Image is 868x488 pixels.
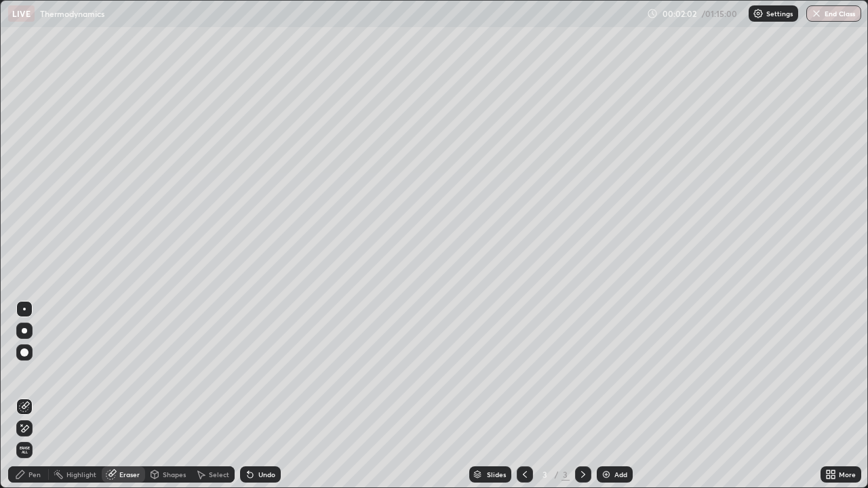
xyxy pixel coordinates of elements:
p: Thermodynamics [40,8,104,19]
div: Highlight [66,471,96,478]
div: / [555,470,559,479]
p: Settings [766,10,793,17]
div: Undo [258,471,275,478]
div: Shapes [163,471,186,478]
div: Slides [487,471,506,478]
div: 3 [538,470,552,479]
img: class-settings-icons [753,8,764,19]
div: Select [209,471,229,478]
div: Add [614,471,627,478]
div: 3 [561,468,570,481]
div: Pen [28,471,41,478]
div: More [839,471,856,478]
img: add-slide-button [601,469,612,480]
div: Eraser [119,471,140,478]
p: LIVE [12,8,31,19]
img: end-class-cross [811,8,822,19]
button: End Class [806,5,861,22]
span: Erase all [17,446,32,454]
